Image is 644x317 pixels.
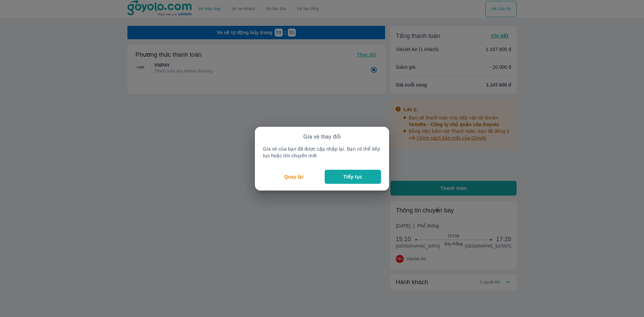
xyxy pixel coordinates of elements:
[325,170,381,184] button: Tiếp tục
[284,173,304,180] p: Quay lại
[343,173,362,180] p: Tiếp tục
[263,146,381,159] p: Gía vé của bạn đã được cập nhập lại. Bạn có thể tiếp tục hoặc tìm chuyến mới
[263,170,325,184] button: Quay lại
[303,134,340,140] p: Gía vé thay đổi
